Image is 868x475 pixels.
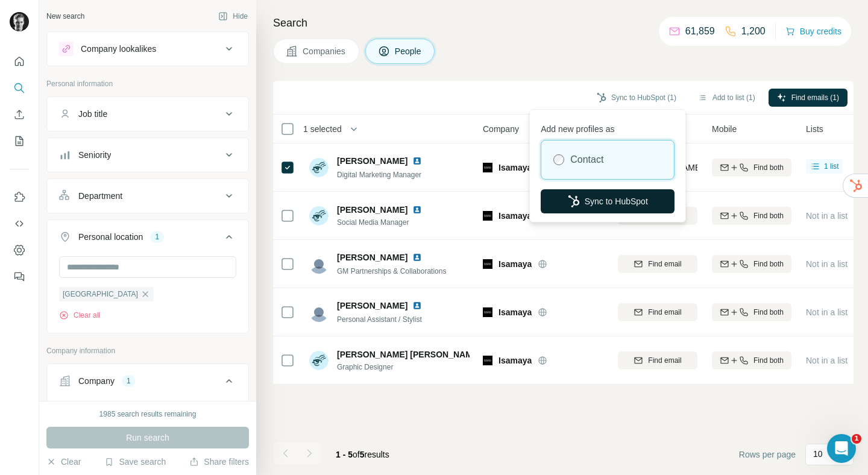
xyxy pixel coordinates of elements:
[769,89,848,107] button: Find emails (1)
[712,207,791,225] button: Find both
[10,213,29,234] button: Use Surfe API
[189,456,249,468] button: Share filters
[483,259,492,269] img: Logo of Isamaya
[412,156,422,166] img: LinkedIn logo
[498,306,532,318] span: Isamaya
[337,204,407,216] span: [PERSON_NAME]
[10,186,29,208] button: Use Surfe on LinkedIn
[78,190,122,202] div: Department
[309,158,329,177] img: Avatar
[483,163,492,172] img: Logo of Isamaya
[712,255,791,273] button: Find both
[10,266,29,288] button: Feedback
[46,78,249,89] p: Personal information
[712,303,791,321] button: Find both
[498,210,532,222] span: Isamaya
[648,307,681,318] span: Find email
[648,355,681,366] span: Find email
[46,456,81,468] button: Clear
[791,92,839,103] span: Find emails (1)
[806,259,848,269] span: Not in a list
[498,354,532,366] span: Isamaya
[303,123,342,135] span: 1 selected
[63,289,138,300] span: [GEOGRAPHIC_DATA]
[806,307,848,317] span: Not in a list
[483,307,492,317] img: Logo of Isamaya
[685,24,715,39] p: 61,859
[104,456,166,468] button: Save search
[541,118,675,135] p: Add new profiles as
[10,130,29,152] button: My lists
[309,206,329,225] img: Avatar
[753,162,784,173] span: Find both
[10,77,29,99] button: Search
[712,123,737,135] span: Mobile
[712,351,791,370] button: Find both
[618,303,697,321] button: Find email
[412,253,422,262] img: LinkedIn logo
[337,348,481,360] span: [PERSON_NAME] [PERSON_NAME]
[78,108,107,120] div: Job title
[150,231,164,242] div: 1
[483,356,492,365] img: Logo of Isamaya
[78,375,115,387] div: Company
[337,155,407,167] span: [PERSON_NAME]
[753,355,784,366] span: Find both
[785,23,841,40] button: Buy credits
[273,14,854,31] h4: Search
[824,161,839,172] span: 1 list
[337,217,427,228] span: Social Media Manager
[588,89,685,107] button: Sync to HubSpot (1)
[78,231,143,243] div: Personal location
[753,210,784,221] span: Find both
[827,434,856,463] iframe: Intercom live chat
[47,366,248,400] button: Company1
[337,300,407,312] span: [PERSON_NAME]
[10,104,29,125] button: Enrich CSV
[753,307,784,318] span: Find both
[47,34,248,63] button: Company lookalikes
[806,356,848,365] span: Not in a list
[47,99,248,128] button: Job title
[483,211,492,221] img: Logo of Isamaya
[353,450,360,459] span: of
[753,259,784,269] span: Find both
[78,149,111,161] div: Seniority
[59,310,100,321] button: Clear all
[741,24,766,39] p: 1,200
[806,123,823,135] span: Lists
[483,123,519,135] span: Company
[10,12,29,31] img: Avatar
[10,51,29,72] button: Quick start
[618,351,697,370] button: Find email
[10,239,29,261] button: Dashboard
[46,345,249,356] p: Company information
[99,409,197,420] div: 1985 search results remaining
[360,450,365,459] span: 5
[813,448,823,460] p: 10
[337,267,446,275] span: GM Partnerships & Collaborations
[541,189,675,213] button: Sync to HubSpot
[395,45,423,57] span: People
[337,171,421,179] span: Digital Marketing Manager
[337,315,422,324] span: Personal Assistant / Stylist
[337,362,470,373] span: Graphic Designer
[852,434,861,444] span: 1
[806,211,848,221] span: Not in a list
[47,181,248,210] button: Department
[412,301,422,310] img: LinkedIn logo
[59,400,236,416] div: Select a company name or website
[336,450,389,459] span: results
[498,162,532,174] span: Isamaya
[46,11,84,22] div: New search
[648,259,681,269] span: Find email
[309,303,329,322] img: Avatar
[739,448,796,461] span: Rows per page
[47,222,248,256] button: Personal location1
[81,43,156,55] div: Company lookalikes
[498,258,532,270] span: Isamaya
[337,251,407,263] span: [PERSON_NAME]
[47,140,248,169] button: Seniority
[570,153,603,167] label: Contact
[303,45,347,57] span: Companies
